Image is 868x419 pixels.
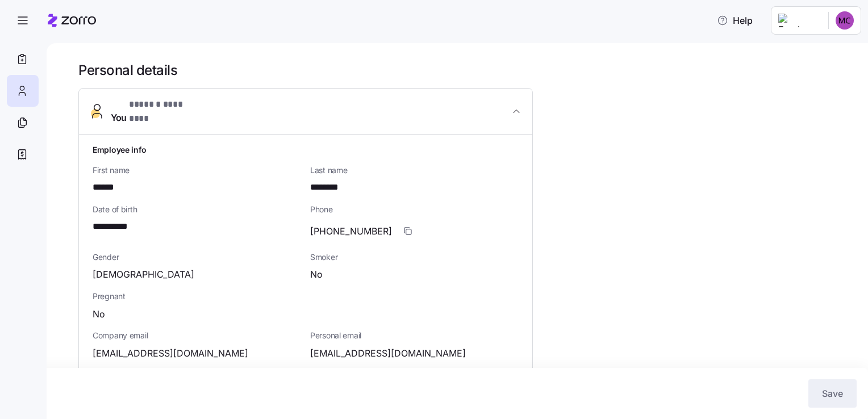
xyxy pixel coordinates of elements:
[310,346,466,361] span: [EMAIL_ADDRESS][DOMAIN_NAME]
[78,61,852,79] h1: Personal details
[717,14,753,27] span: Help
[310,267,323,282] span: No
[778,14,819,27] img: Employer logo
[310,330,519,341] span: Personal email
[93,307,105,321] span: No
[93,144,519,156] h1: Employee info
[310,204,519,215] span: Phone
[310,165,519,176] span: Last name
[808,379,857,408] button: Save
[836,11,854,30] img: 4f9aff24fe87cfad4b32c3f9bdcd434d
[93,252,301,263] span: Gender
[93,346,248,361] span: [EMAIL_ADDRESS][DOMAIN_NAME]
[310,252,519,263] span: Smoker
[822,387,843,400] span: Save
[93,330,301,341] span: Company email
[708,9,762,32] button: Help
[93,204,301,215] span: Date of birth
[93,267,194,282] span: [DEMOGRAPHIC_DATA]
[93,291,519,302] span: Pregnant
[111,98,201,125] span: You
[310,224,392,238] span: [PHONE_NUMBER]
[93,165,301,176] span: First name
